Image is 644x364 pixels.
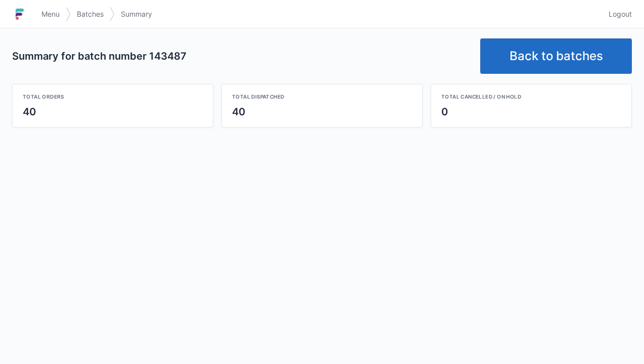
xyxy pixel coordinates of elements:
a: Summary [115,5,158,23]
span: Menu [41,9,60,19]
a: Logout [603,5,632,23]
span: Summary [121,9,152,19]
a: Back to batches [480,38,632,74]
h2: Summary for batch number 143487 [12,49,472,63]
img: svg> [66,2,71,26]
div: 0 [441,105,621,119]
div: Total orders [23,93,203,101]
a: Menu [35,5,66,23]
span: Batches [77,9,104,19]
div: Total dispatched [232,93,412,101]
div: 40 [232,105,412,119]
span: Logout [609,9,632,19]
div: 40 [23,105,203,119]
img: logo-small.jpg [12,6,27,22]
div: Total cancelled / on hold [441,93,621,101]
a: Batches [71,5,110,23]
img: svg> [110,2,115,26]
